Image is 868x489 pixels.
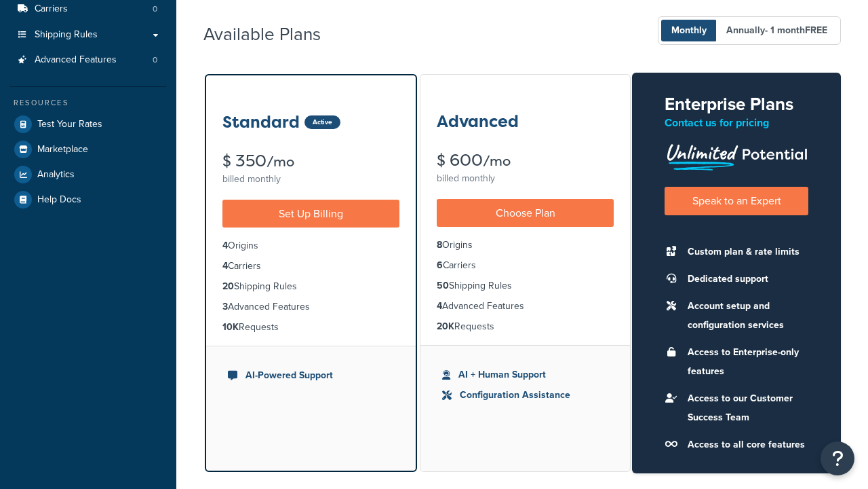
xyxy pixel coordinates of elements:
[665,113,808,132] p: Contact us for pricing
[222,238,228,253] strong: 4
[437,319,614,334] li: Requests
[153,3,157,15] span: 0
[222,238,399,253] li: Origins
[483,151,511,170] small: /mo
[437,199,614,227] a: Choose Plan
[665,94,808,114] h2: Enterprise Plans
[222,320,239,334] strong: 10K
[222,320,399,335] li: Requests
[10,137,166,162] a: Marketplace
[35,54,117,66] span: Advanced Features
[437,319,454,333] strong: 20K
[437,238,614,253] li: Origins
[765,23,827,37] span: - 1 month
[437,299,442,313] strong: 4
[10,48,166,73] li: Advanced Features
[35,29,98,41] span: Shipping Rules
[35,3,68,15] span: Carriers
[228,368,394,383] li: AI-Powered Support
[681,242,808,261] li: Custom plan & rate limits
[10,48,166,73] a: Advanced Features 0
[37,194,81,206] span: Help Docs
[37,169,75,181] span: Analytics
[665,139,808,170] img: Unlimited Potential
[442,367,608,382] li: AI + Human Support
[222,259,399,274] li: Carriers
[437,152,614,169] div: $ 600
[222,300,228,314] strong: 3
[37,119,102,130] span: Test Your Rates
[716,20,837,41] span: Annually
[437,258,614,273] li: Carriers
[203,24,341,44] h2: Available Plans
[10,162,166,187] a: Analytics
[222,113,300,131] h3: Standard
[222,279,234,293] strong: 20
[222,170,399,189] div: billed monthly
[222,300,399,314] li: Advanced Features
[658,16,841,45] button: Monthly Annually- 1 monthFREE
[10,22,166,48] a: Shipping Rules
[442,388,608,403] li: Configuration Assistance
[437,169,614,188] div: billed monthly
[437,299,614,314] li: Advanced Features
[37,144,88,156] span: Marketplace
[10,112,166,137] a: Test Your Rates
[437,278,449,293] strong: 50
[222,200,399,228] a: Set Up Billing
[222,279,399,294] li: Shipping Rules
[665,187,808,215] a: Speak to an Expert
[437,278,614,293] li: Shipping Rules
[661,20,717,41] span: Monthly
[681,270,808,289] li: Dedicated support
[437,258,443,272] strong: 6
[153,54,157,66] span: 0
[821,441,854,475] button: Open Resource Center
[222,259,228,273] strong: 4
[681,389,808,427] li: Access to our Customer Success Team
[681,343,808,381] li: Access to Enterprise-only features
[681,297,808,335] li: Account setup and configuration services
[10,187,166,212] a: Help Docs
[437,238,442,252] strong: 8
[437,113,519,130] h3: Advanced
[805,23,827,37] b: FREE
[10,97,166,109] div: Resources
[267,152,294,171] small: /mo
[681,435,808,454] li: Access to all core features
[304,115,340,129] div: Active
[222,153,399,170] div: $ 350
